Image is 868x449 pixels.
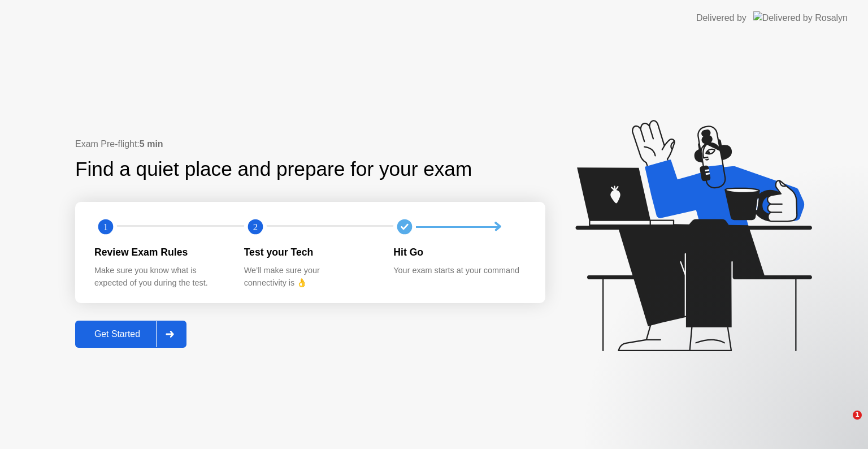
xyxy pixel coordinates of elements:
div: Get Started [79,329,156,339]
div: Exam Pre-flight: [75,137,545,151]
div: Make sure you know what is expected of you during the test. [94,265,226,289]
img: Delivered by Rosalyn [753,11,848,24]
div: Review Exam Rules [94,245,226,260]
div: Test your Tech [244,245,376,260]
b: 5 min [140,139,163,149]
span: 1 [853,411,862,420]
div: Delivered by [696,11,747,25]
div: Hit Go [393,245,525,260]
button: Get Started [75,321,186,348]
text: 1 [103,222,108,232]
div: We’ll make sure your connectivity is 👌 [244,265,376,289]
iframe: Intercom live chat [830,411,857,438]
div: Find a quiet place and prepare for your exam [75,154,474,184]
div: Your exam starts at your command [393,265,525,277]
text: 2 [253,222,258,232]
